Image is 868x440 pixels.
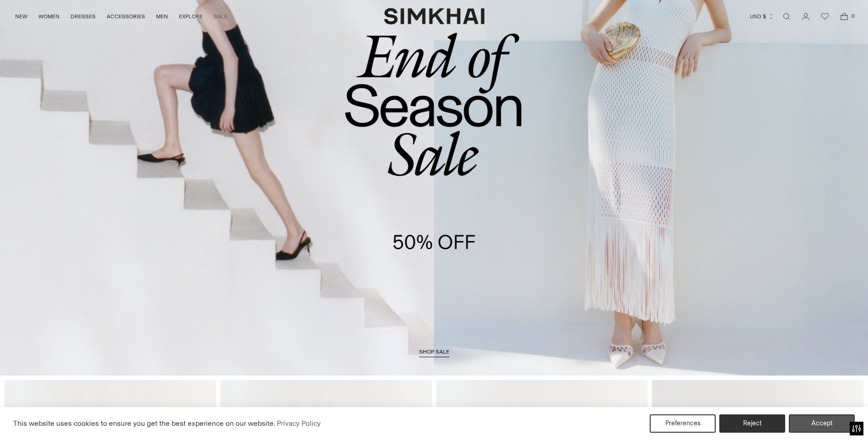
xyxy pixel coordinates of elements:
a: Privacy Policy (opens in a new tab) [275,417,322,430]
a: DRESSES [70,6,96,27]
button: Preferences [650,414,716,433]
a: Open search modal [777,7,796,26]
a: SALE [214,6,227,27]
button: USD $ [750,6,774,27]
span: This website uses cookies to ensure you get the best experience on our website. [13,419,275,428]
button: Accept [789,414,855,433]
button: Reject [719,414,785,433]
a: Wishlist [816,7,834,26]
a: shop sale [419,349,449,358]
a: NEW [15,6,27,27]
a: ACCESSORIES [107,6,145,27]
a: EXPLORE [179,6,203,27]
a: MEN [156,6,168,27]
a: WOMEN [38,6,59,27]
a: Open cart modal [835,7,853,26]
span: 0 [849,12,857,20]
a: Go to the account page [797,7,815,26]
span: shop sale [419,349,449,355]
a: SIMKHAI [384,7,485,25]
